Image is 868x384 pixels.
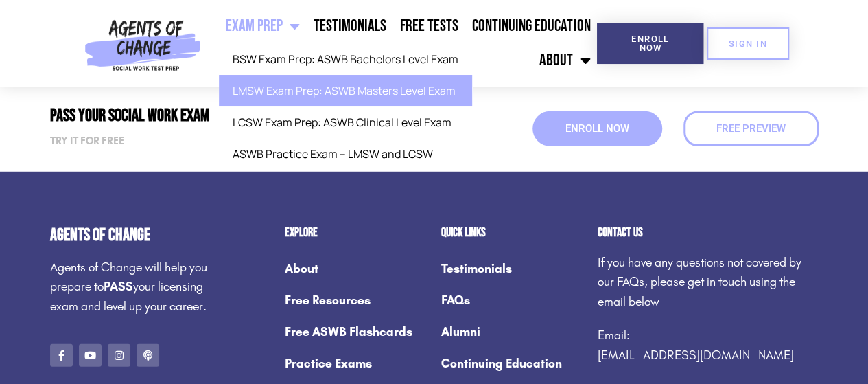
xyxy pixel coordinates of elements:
a: SIGN IN [707,27,789,60]
strong: Try it for free [50,135,124,147]
strong: PASS [104,279,133,294]
a: Enroll Now [597,23,703,64]
a: Exam Prep [219,9,307,43]
a: Free ASWB Flashcards [285,316,427,348]
a: LCSW Exam Prep: ASWB Clinical Level Exam [219,106,472,138]
h2: Pass Your Social Work Exam [50,107,427,124]
nav: Menu [207,9,597,78]
a: LMSW Exam Prep: ASWB Masters Level Exam [219,75,472,106]
a: Alumni [441,316,584,348]
p: Agents of Change will help you prepare to your licensing exam and level up your career. [50,258,216,317]
ul: Exam Prep [219,43,472,170]
span: If you have any questions not covered by our FAQs, please get in touch using the email below [598,255,801,310]
a: [EMAIL_ADDRESS][DOMAIN_NAME] [598,348,794,363]
h4: Agents of Change [50,227,216,244]
a: Continuing Education [441,348,584,379]
a: Free Resources [285,284,427,316]
a: Enroll Now [532,111,662,146]
span: Enroll Now [619,34,681,52]
a: ASWB Practice Exam – LMSW and LCSW [219,138,472,170]
a: Testimonials [441,253,584,284]
span: SIGN IN [729,39,767,48]
a: Continuing Education [465,9,597,43]
span: Free Preview [716,124,786,134]
a: Testimonials [307,9,393,43]
a: FAQs [441,284,584,316]
a: About [532,43,597,78]
h2: Quick Links [441,227,584,239]
a: About [285,253,427,284]
h2: Contact us [598,227,819,239]
span: Enroll Now [565,124,629,134]
a: Practice Exams [285,348,427,379]
h2: Explore [285,227,427,239]
a: BSW Exam Prep: ASWB Bachelors Level Exam [219,43,472,75]
a: Free Preview [683,111,819,146]
a: Free Tests [393,9,465,43]
p: Email: [598,326,819,365]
